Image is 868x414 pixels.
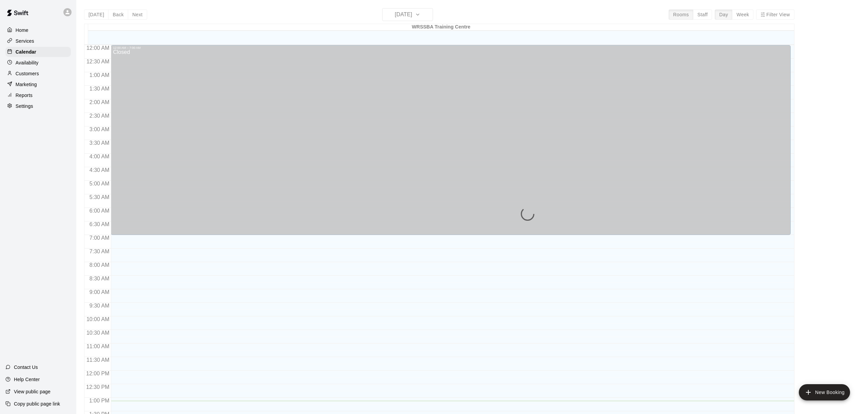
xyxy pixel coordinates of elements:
a: Settings [5,101,71,111]
span: 2:00 AM [88,99,111,105]
div: Closed [113,50,788,237]
p: Help Center [14,376,40,383]
span: 1:00 AM [88,72,111,78]
div: 12:00 AM – 7:00 AM [113,46,788,50]
span: 1:30 AM [88,86,111,92]
span: 5:00 AM [88,181,111,186]
span: 3:00 AM [88,126,111,132]
p: Settings [16,103,33,110]
button: add [799,384,850,400]
span: 12:00 AM [85,45,111,51]
a: Calendar [5,47,71,57]
span: 8:30 AM [88,276,111,281]
p: Reports [16,92,33,99]
span: 6:00 AM [88,208,111,214]
span: 7:00 AM [88,235,111,241]
div: 12:00 AM – 7:00 AM: Closed [111,45,790,235]
span: 7:30 AM [88,249,111,254]
span: 4:30 AM [88,167,111,173]
span: 4:00 AM [88,154,111,159]
p: Home [16,27,28,34]
p: Customers [16,70,39,77]
a: Marketing [5,79,71,90]
p: View public page [14,388,51,395]
span: 9:00 AM [88,289,111,295]
span: 10:00 AM [85,316,111,322]
span: 11:00 AM [85,343,111,349]
a: Customers [5,68,71,79]
span: 12:00 PM [84,371,111,376]
a: Availability [5,58,71,68]
span: 6:30 AM [88,221,111,227]
p: Availability [16,59,39,66]
p: Services [16,38,34,44]
a: Services [5,36,71,46]
p: Copy public page link [14,400,60,407]
p: Marketing [16,81,37,88]
span: 2:30 AM [88,113,111,119]
span: 12:30 PM [84,384,111,390]
span: 12:30 AM [85,59,111,64]
span: 11:30 AM [85,357,111,363]
span: 5:30 AM [88,194,111,200]
p: Contact Us [14,364,38,371]
span: 8:00 AM [88,262,111,268]
div: WRSSBA Training Centre [88,24,794,31]
p: Calendar [16,48,36,55]
span: 3:30 AM [88,140,111,146]
span: 10:30 AM [85,330,111,336]
a: Home [5,25,71,35]
span: 9:30 AM [88,303,111,309]
span: 1:00 PM [87,398,111,403]
a: Reports [5,90,71,100]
